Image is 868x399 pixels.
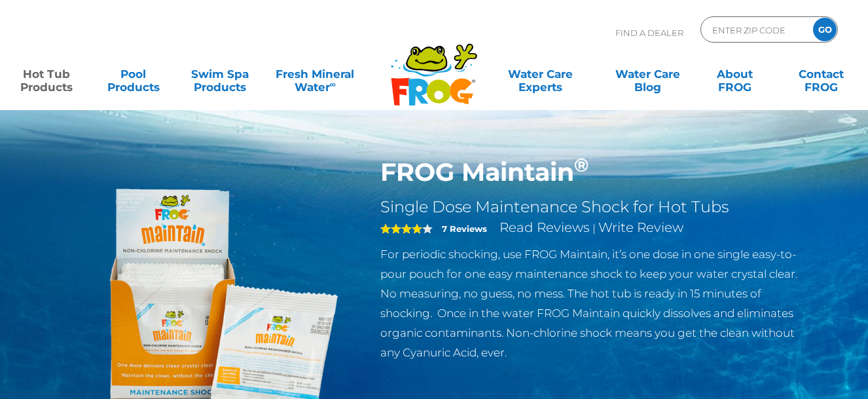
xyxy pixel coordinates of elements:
[813,18,837,41] input: GO
[442,223,487,234] strong: 7 Reviews
[499,219,590,235] a: Read Reviews
[598,219,683,235] a: Write Review
[380,223,422,234] span: 4
[330,79,336,89] sup: ∞
[615,16,683,49] p: Find A Dealer
[99,61,167,87] a: PoolProducts
[615,61,682,87] a: Water CareBlog
[787,61,855,87] a: ContactFROG
[187,61,254,87] a: Swim SpaProducts
[701,61,769,87] a: AboutFROG
[13,61,81,87] a: Hot TubProducts
[592,222,596,235] span: |
[273,61,357,87] a: Fresh MineralWater∞
[486,61,595,87] a: Water CareExperts
[384,26,484,106] img: Frog Products Logo
[574,153,588,176] sup: ®
[380,244,808,362] p: For periodic shocking, use FROG Maintain, it’s one dose in one single easy-to-pour pouch for one ...
[380,157,808,187] h1: FROG Maintain
[380,197,808,217] h2: Single Dose Maintenance Shock for Hot Tubs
